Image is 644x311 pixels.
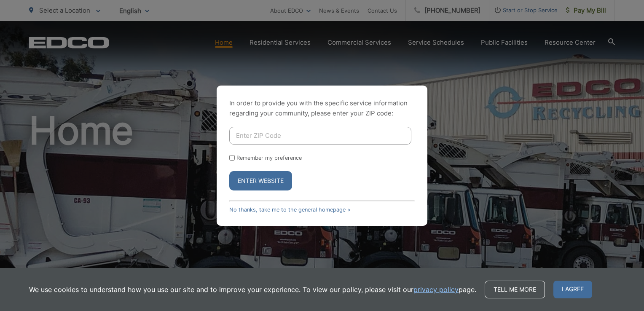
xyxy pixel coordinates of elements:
button: Enter Website [229,171,292,190]
a: No thanks, take me to the general homepage > [229,206,351,213]
a: privacy policy [413,284,459,295]
p: We use cookies to understand how you use our site and to improve your experience. To view our pol... [29,284,476,295]
a: Tell me more [485,281,545,298]
label: Remember my preference [236,155,302,161]
p: In order to provide you with the specific service information regarding your community, please en... [229,98,415,118]
span: I agree [553,281,592,298]
input: Enter ZIP Code [229,127,411,145]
